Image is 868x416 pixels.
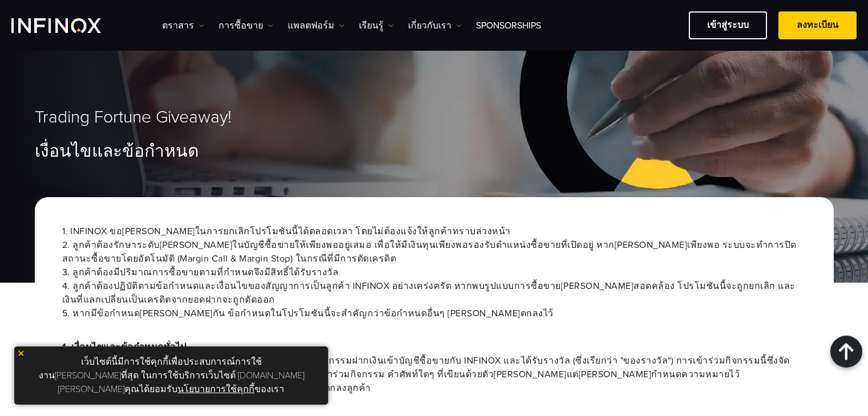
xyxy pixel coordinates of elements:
a: เข้าสู่ระบบ [689,11,767,39]
p: 1. เงื่อนไขและข้อกำหนดทั่วไป [62,340,806,395]
a: แพลตฟอร์ม [288,19,345,32]
a: การซื้อขาย [219,19,273,32]
li: 4. ลูกค้าต้องปฏิบัติตามข้อกำหนดและเงื่อนไขของสัญญาการเป็นลูกค้า INFINOX อย่างเคร่งครัด หากพบรูปแบ... [62,279,806,307]
a: นโยบายการใช้คุกกี้ [177,384,255,395]
span: Trading Fortune Giveaway! [35,107,232,128]
a: เรียนรู้ [359,19,394,32]
h1: เงื่อนไขและข้อกำหนด [35,142,834,161]
img: yellow close icon [17,349,25,357]
a: ลงทะเบียน [778,11,857,39]
li: 5. หากมีข้อกำหนด[PERSON_NAME]กัน ข้อกำหนดในโปรโมชันนี้จะสำคัญกว่าข้อกำหนดอื่นๆ [PERSON_NAME]ตกลงไว้ [62,307,806,320]
a: Sponsorships [476,19,541,32]
li: 1. INFINOX ขอ[PERSON_NAME]ในการยกเลิกโปรโมชันนี้ได้ตลอดเวลา โดยไม่ต้องแจ้งให้ลูกค้าทราบล่วงหน้า [62,225,806,238]
a: INFINOX Logo [11,18,128,33]
a: ตราสาร [162,19,204,32]
p: เว็บไซต์นี้มีการใช้คุกกี้เพื่อประสบการณ์การใช้งาน[PERSON_NAME]ที่สุด ในการใช้บริการเว็บไซต์ [DOMA... [20,352,322,399]
a: เกี่ยวกับเรา [408,19,462,32]
li: 3. ลูกค้าต้องมีปริมาณการซื้อขายตามที่กำหนดจึงมีสิทธิ์ได้รับรางวัล [62,266,806,279]
li: 2. ลูกค้าต้องรักษาระดับ[PERSON_NAME]ในบัญชีซื้อขายให้เพียงพออยู่เสมอ เพื่อให้มีเงินทุนเพียงพอรองร... [62,238,806,266]
span: ข้อกำหนดและเงื่อนไขเหล่านี้ ("กฎ") มีผลบังคับใช้เมื่อผู้เข้าร่วมกิจกรรมฝากเงินเข้าบัญชีซื้อขายกับ... [62,354,806,395]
